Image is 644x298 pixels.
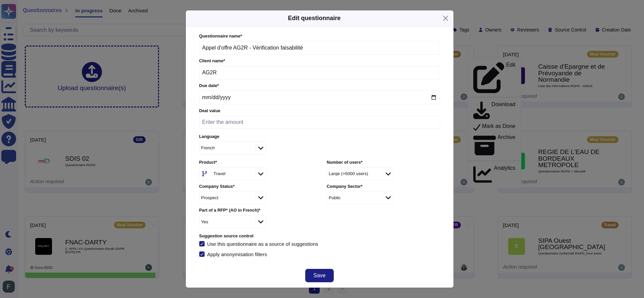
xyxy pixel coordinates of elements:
button: Close [440,13,451,23]
label: Number of users [327,160,440,165]
label: Company Sector [327,184,440,189]
div: Large (>5000 users) [329,171,368,176]
label: Deal value [199,109,440,113]
input: Due date [199,90,440,104]
label: Product [199,160,312,165]
label: Client name [199,59,440,63]
div: Public [329,196,340,200]
input: Enter questionnaire name [199,41,440,55]
label: Questionnaire name [199,34,440,39]
button: Save [305,269,333,282]
label: Part of a RFP* (AO in French) [199,208,312,213]
label: Language [199,135,440,139]
div: Apply anonymisation filters [207,252,268,257]
label: Company Status [199,184,312,189]
input: Enter the amount [199,116,440,129]
div: French [201,146,215,150]
input: Enter company name of the client [199,66,440,79]
label: Suggestion source control [199,234,440,238]
div: Prospect [201,196,218,200]
span: Save [313,273,325,278]
h5: Edit questionnaire [288,14,340,23]
div: Yes [201,220,208,224]
div: Travel [214,171,226,176]
label: Due date [199,84,440,88]
div: Use this questionnaire as a source of suggestions [207,241,318,246]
